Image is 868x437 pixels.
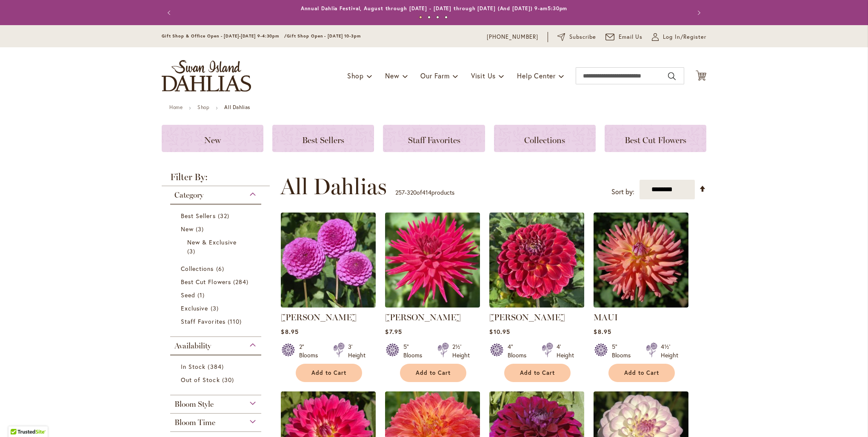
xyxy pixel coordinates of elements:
[520,369,555,377] span: Add to Cart
[197,290,207,299] span: 1
[181,362,253,371] a: In Stock 384
[385,312,461,322] a: [PERSON_NAME]
[169,104,183,110] a: Home
[445,16,448,19] button: 4 of 4
[181,264,214,273] span: Collections
[408,135,460,145] span: Staff Favorites
[605,33,643,41] a: Email Us
[162,125,263,152] a: New
[181,291,195,299] span: Seed
[233,277,251,286] span: 284
[162,172,270,186] strong: Filter By:
[174,341,211,351] span: Availability
[196,224,206,233] span: 3
[181,224,253,233] a: New
[281,328,298,336] span: $8.95
[181,304,208,312] span: Exclusive
[395,188,405,196] span: 257
[301,5,568,11] a: Annual Dahlia Festival, August through [DATE] - [DATE] through [DATE] (And [DATE]) 9-am5:30pm
[383,125,485,152] a: Staff Favorites
[311,369,346,377] span: Add to Cart
[174,418,215,427] span: Bloom Time
[181,375,253,384] a: Out of Stock 30
[489,312,565,322] a: [PERSON_NAME]
[385,328,402,336] span: $7.95
[187,238,237,246] span: New & Exclusive
[216,264,226,273] span: 6
[508,342,531,359] div: 4" Blooms
[452,342,470,359] div: 2½' Height
[181,290,253,299] a: Seed
[612,342,636,359] div: 5" Blooms
[594,312,618,322] a: MAUI
[181,264,253,273] a: Collections
[419,16,422,19] button: 1 of 4
[428,16,431,19] button: 2 of 4
[420,71,449,80] span: Our Farm
[181,212,216,220] span: Best Sellers
[299,342,323,359] div: 2" Blooms
[197,104,209,110] a: Shop
[489,213,584,308] img: Matty Boo
[224,104,250,110] strong: All Dahlias
[557,342,574,359] div: 4' Height
[594,213,688,308] img: MAUI
[416,369,451,377] span: Add to Cart
[181,225,194,233] span: New
[162,33,287,39] span: Gift Shop & Office Open - [DATE]-[DATE] 9-4:30pm /
[347,71,364,80] span: Shop
[181,317,253,326] a: Staff Favorites
[302,135,344,145] span: Best Sellers
[489,301,584,309] a: Matty Boo
[395,186,454,199] p: - of products
[504,364,571,382] button: Add to Cart
[281,312,357,322] a: [PERSON_NAME]
[624,369,659,377] span: Add to Cart
[208,362,226,371] span: 384
[663,33,706,41] span: Log In/Register
[524,135,565,145] span: Collections
[619,33,643,41] span: Email Us
[605,125,706,152] a: Best Cut Flowers
[296,364,362,382] button: Add to Cart
[385,71,399,80] span: New
[174,190,203,200] span: Category
[187,238,246,256] a: New &amp; Exclusive
[689,4,706,21] button: Next
[281,213,376,308] img: MARY MUNNS
[162,60,251,92] a: store logo
[436,16,439,19] button: 3 of 4
[652,33,706,41] a: Log In/Register
[162,4,179,21] button: Previous
[348,342,365,359] div: 3' Height
[594,328,611,336] span: $8.95
[181,362,206,371] span: In Stock
[403,342,427,359] div: 5" Blooms
[181,278,231,286] span: Best Cut Flowers
[517,71,556,80] span: Help Center
[187,247,197,256] span: 3
[608,364,675,382] button: Add to Cart
[557,33,596,41] a: Subscribe
[385,301,480,309] a: MATILDA HUSTON
[211,304,221,313] span: 3
[181,376,220,384] span: Out of Stock
[272,125,374,152] a: Best Sellers
[174,400,214,409] span: Bloom Style
[218,211,231,220] span: 32
[494,125,596,152] a: Collections
[287,33,361,39] span: Gift Shop Open - [DATE] 10-3pm
[487,33,538,41] a: [PHONE_NUMBER]
[280,174,387,199] span: All Dahlias
[204,135,221,145] span: New
[385,213,480,308] img: MATILDA HUSTON
[181,304,253,313] a: Exclusive
[400,364,466,382] button: Add to Cart
[625,135,686,145] span: Best Cut Flowers
[569,33,596,41] span: Subscribe
[611,184,634,200] label: Sort by:
[281,301,376,309] a: MARY MUNNS
[181,211,253,220] a: Best Sellers
[422,188,431,196] span: 414
[661,342,678,359] div: 4½' Height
